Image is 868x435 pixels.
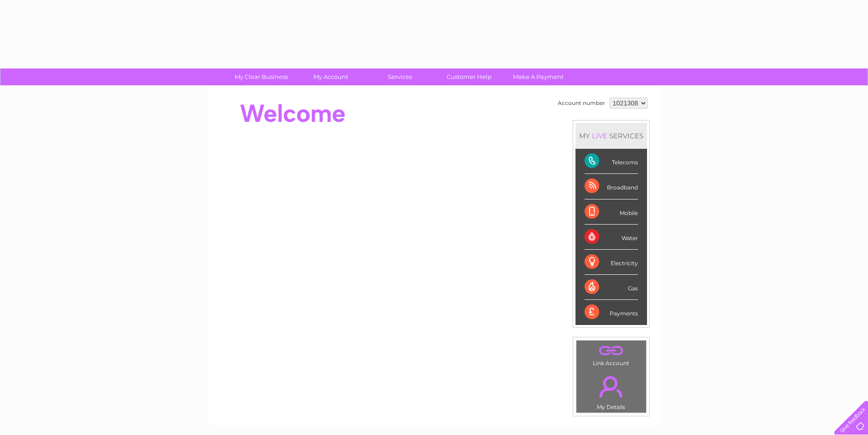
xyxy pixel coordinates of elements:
div: Mobile [585,199,638,225]
div: Broadband [585,174,638,199]
a: Make A Payment [501,68,576,85]
a: Customer Help [431,68,507,85]
div: Payments [585,300,638,325]
div: Water [585,225,638,250]
td: Account number [555,95,607,111]
td: My Details [576,368,647,413]
div: LIVE [590,131,609,140]
a: My Account [293,68,368,85]
div: Gas [585,275,638,300]
a: . [579,343,644,359]
a: . [579,371,644,403]
a: Services [362,68,437,85]
a: My Clear Business [224,68,299,85]
div: MY SERVICES [575,123,647,149]
td: Link Account [576,340,647,369]
div: Telecoms [585,149,638,174]
div: Electricity [585,250,638,275]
